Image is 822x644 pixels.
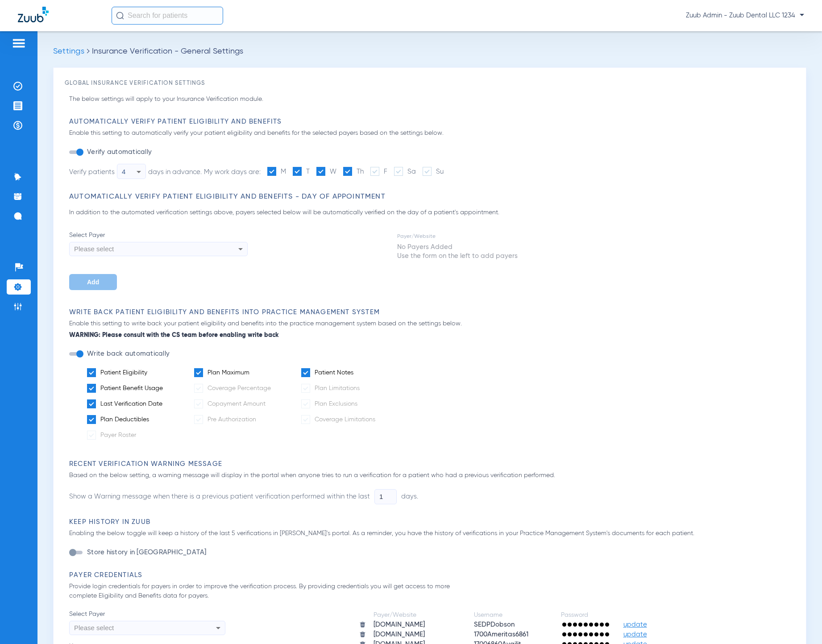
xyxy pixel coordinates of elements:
span: Plan Maximum [208,370,249,376]
button: Add [69,274,117,290]
h3: Automatically Verify Patient Eligibility and Benefits [69,117,795,126]
label: Th [343,167,364,177]
h3: Automatically Verify Patient Eligibility and Benefits - Day of Appointment [69,192,795,201]
img: Search Icon [116,12,124,20]
h3: Payer Credentials [69,571,795,580]
span: Pre Authorization [208,416,256,423]
p: In addition to the automated verification settings above, payers selected below will be automatic... [69,208,795,217]
label: Store history in [GEOGRAPHIC_DATA] [85,548,207,557]
span: My work days are: [204,169,261,175]
label: Write back automatically [85,349,170,358]
label: W [316,167,336,177]
td: No Payers Added Use the form on the left to add payers [397,242,518,261]
b: WARNING: Please consult with the CS team before enabling write back [69,331,795,340]
span: Settings [53,47,84,55]
h3: Write Back Patient Eligibility and Benefits Into Practice Management System [69,308,795,317]
li: Show a Warning message when there is a previous patient verification performed within the last days. [69,489,418,504]
span: Patient Eligibility [100,370,147,376]
span: SEDPDobson [474,621,515,628]
label: T [293,167,310,177]
span: Copayment Amount [208,401,266,407]
label: Verify automatically [85,148,152,157]
span: Please select [74,624,114,632]
span: Please select [74,245,114,253]
div: Verify patients days in advance. [69,164,202,179]
span: Coverage Limitations [315,416,375,423]
span: 1700Ameritas6861 [474,631,528,638]
td: [DOMAIN_NAME] [367,630,466,639]
label: Sa [394,167,416,177]
p: Enable this setting to write back your patient eligibility and benefits into the practice managem... [69,319,795,340]
span: Coverage Percentage [208,385,271,391]
td: Password [554,611,616,619]
span: Select Payer [69,610,225,619]
span: Plan Limitations [315,385,360,391]
p: Provide login credentials for payers in order to improve the verification process. By providing c... [69,582,468,601]
iframe: Chat Widget [777,601,822,644]
img: trash.svg [359,621,366,628]
img: Zuub Logo [18,7,49,22]
span: Zuub Admin - Zuub Dental LLC 1234 [686,11,804,20]
input: Search for patients [112,7,223,25]
label: M [267,167,286,177]
span: update [623,621,647,628]
td: [DOMAIN_NAME] [367,620,466,629]
td: Payer/Website [397,232,518,241]
span: Patient Notes [315,370,353,376]
img: trash.svg [359,631,366,638]
td: Username [467,611,553,619]
p: Based on the below setting, a warning message will display in the portal when anyone tries to run... [69,471,795,480]
span: Plan Deductibles [100,416,149,423]
span: Payer Roster [100,432,136,438]
span: 4 [122,168,125,175]
img: hamburger-icon [12,38,26,49]
span: Patient Benefit Usage [100,385,163,391]
td: Payer/Website [367,611,466,619]
span: Plan Exclusions [315,401,357,407]
h3: Global Insurance Verification Settings [65,79,795,88]
span: Add [87,278,99,286]
label: F [370,167,387,177]
label: Su [423,167,444,177]
span: update [623,631,647,638]
p: Enable this setting to automatically verify your patient eligibility and benefits for the selecte... [69,129,795,138]
h3: Keep History in Zuub [69,518,795,527]
span: Insurance Verification - General Settings [92,47,243,55]
span: Last Verification Date [100,401,162,407]
span: Select Payer [69,231,248,240]
p: The below settings will apply to your Insurance Verification module. [69,95,795,104]
h3: Recent Verification Warning Message [69,460,795,469]
p: Enabling the below toggle will keep a history of the last 5 verifications in [PERSON_NAME]'s port... [69,529,795,538]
